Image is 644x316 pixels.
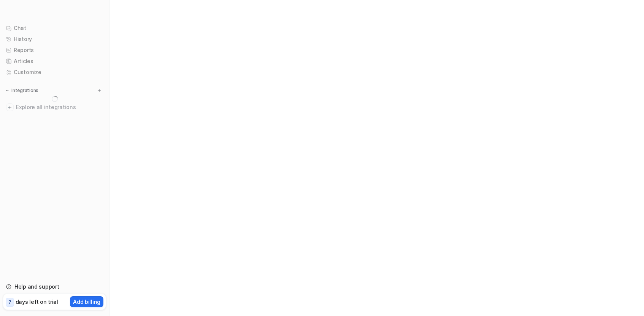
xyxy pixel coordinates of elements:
a: Customize [3,67,106,78]
p: days left on trial [16,298,58,306]
a: Explore all integrations [3,102,106,113]
a: Articles [3,56,106,67]
a: Reports [3,45,106,56]
button: Integrations [3,87,41,94]
p: Integrations [11,87,38,94]
a: Help and support [3,281,106,292]
a: History [3,34,106,44]
p: 7 [8,299,11,306]
span: Explore all integrations [16,101,103,113]
a: Chat [3,23,106,33]
img: expand menu [5,88,10,93]
p: Add billing [73,298,100,306]
button: Add billing [70,296,103,307]
img: menu_add.svg [97,88,102,93]
img: explore all integrations [6,103,14,111]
